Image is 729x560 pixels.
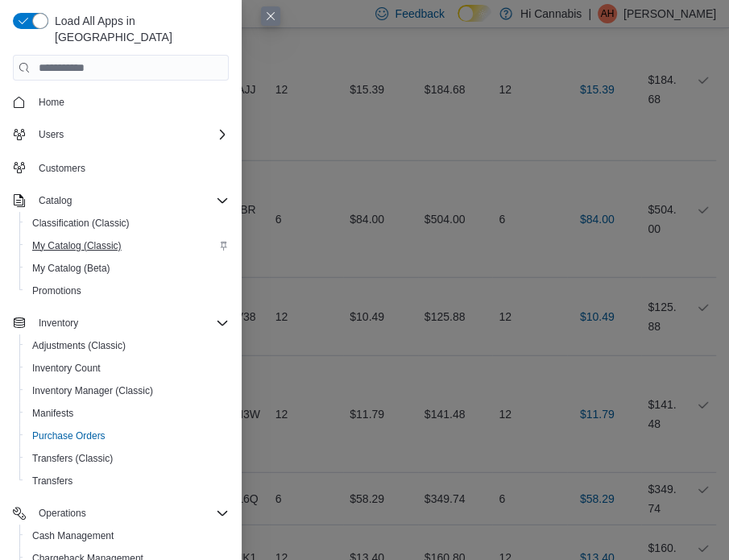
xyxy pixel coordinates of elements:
[26,426,112,446] a: Purchase Orders
[19,447,235,470] button: Transfers (Classic)
[39,507,86,520] span: Operations
[32,475,72,487] span: Transfers
[26,381,159,400] a: Inventory Manager (Classic)
[26,336,229,355] span: Adjustments (Classic)
[26,259,117,278] a: My Catalog (Beta)
[19,257,235,280] button: My Catalog (Beta)
[32,313,85,333] button: Inventory
[26,471,229,491] span: Transfers
[32,262,110,275] span: My Catalog (Beta)
[26,281,88,301] a: Promotions
[32,452,113,465] span: Transfers (Classic)
[32,284,81,297] span: Promotions
[19,357,235,380] button: Inventory Count
[26,214,136,233] a: Classification (Classic)
[26,236,229,255] span: My Catalog (Classic)
[26,526,120,545] a: Cash Management
[6,156,235,179] button: Customers
[48,13,229,45] span: Load All Apps in [GEOGRAPHIC_DATA]
[39,194,72,207] span: Catalog
[6,189,235,212] button: Catalog
[32,239,122,252] span: My Catalog (Classic)
[32,407,73,420] span: Manifests
[32,191,229,210] span: Catalog
[32,529,114,542] span: Cash Management
[32,362,101,375] span: Inventory Count
[6,90,235,114] button: Home
[19,280,235,302] button: Promotions
[26,359,107,378] a: Inventory Count
[26,381,229,400] span: Inventory Manager (Classic)
[6,502,235,525] button: Operations
[19,470,235,492] button: Transfers
[39,96,64,109] span: Home
[32,159,92,178] a: Customers
[26,359,229,378] span: Inventory Count
[39,128,64,141] span: Users
[32,157,229,177] span: Customers
[32,313,229,333] span: Inventory
[32,92,229,112] span: Home
[19,234,235,257] button: My Catalog (Classic)
[32,384,153,397] span: Inventory Manager (Classic)
[6,123,235,146] button: Users
[26,259,229,278] span: My Catalog (Beta)
[26,471,79,491] a: Transfers
[19,425,235,447] button: Purchase Orders
[32,217,130,230] span: Classification (Classic)
[32,125,70,144] button: Users
[26,404,229,423] span: Manifests
[26,404,80,423] a: Manifests
[32,339,126,352] span: Adjustments (Classic)
[19,380,235,402] button: Inventory Manager (Classic)
[261,6,280,26] button: Close this dialog
[32,429,106,442] span: Purchase Orders
[19,402,235,425] button: Manifests
[39,317,78,330] span: Inventory
[32,191,78,210] button: Catalog
[26,236,128,255] a: My Catalog (Classic)
[26,214,229,233] span: Classification (Classic)
[32,93,71,112] a: Home
[19,525,235,547] button: Cash Management
[26,526,229,545] span: Cash Management
[19,334,235,357] button: Adjustments (Classic)
[26,449,119,468] a: Transfers (Classic)
[26,336,132,355] a: Adjustments (Classic)
[26,426,229,446] span: Purchase Orders
[19,212,235,234] button: Classification (Classic)
[32,504,93,523] button: Operations
[26,281,229,301] span: Promotions
[6,312,235,334] button: Inventory
[39,162,85,175] span: Customers
[26,449,229,468] span: Transfers (Classic)
[32,125,229,144] span: Users
[32,504,229,523] span: Operations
